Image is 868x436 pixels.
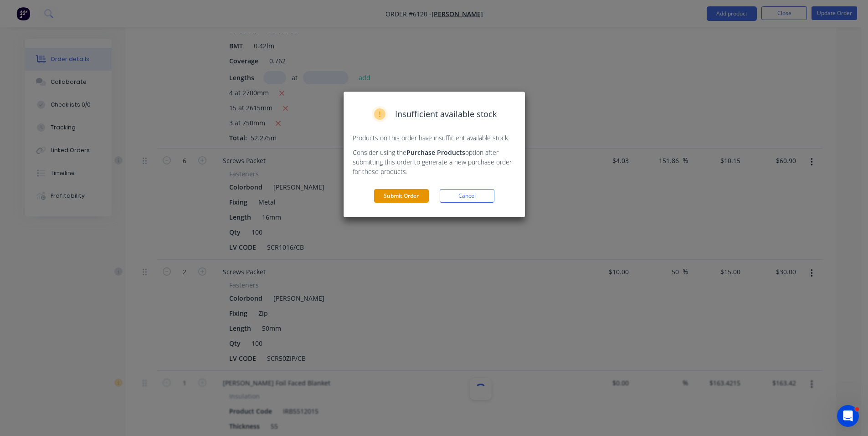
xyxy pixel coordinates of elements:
strong: Purchase Products [406,148,465,157]
span: Insufficient available stock [395,108,497,120]
button: Submit Order [374,189,429,203]
iframe: Intercom live chat [837,405,859,427]
button: Cancel [440,189,494,203]
p: Products on this order have insufficient available stock. [353,133,516,143]
p: Consider using the option after submitting this order to generate a new purchase order for these ... [353,148,516,176]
